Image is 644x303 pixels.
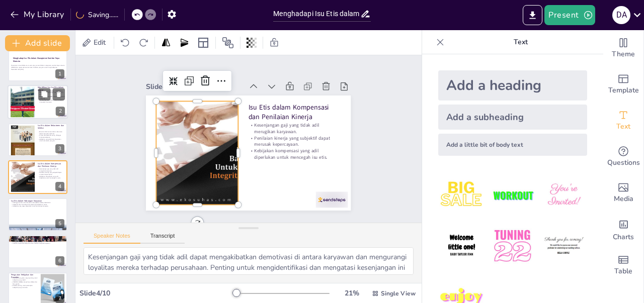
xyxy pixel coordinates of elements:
[11,277,38,281] p: Kode etik yang jelas sangat penting untuk kebijakan yang efektif.
[140,233,185,244] button: Transcript
[84,247,414,275] textarea: Kesenjangan gaji yang tidak adil dapat mengakibatkan demotivasi di antara karyawan dan mengurangi...
[608,85,639,96] span: Template
[38,135,64,138] p: Privasi data pelamar sering dilanggar tanpa persetujuan.
[544,5,595,25] button: Present
[614,266,632,277] span: Table
[438,172,485,219] img: 1.jpeg
[250,123,342,154] p: Kesenjangan gaji yang tidak adil merugikan karyawan.
[603,30,643,66] div: Change the overall theme
[8,160,67,193] div: 4
[11,273,38,279] p: Penguatan Kebijakan dan Prosedur
[38,86,65,92] p: Identifikasi Isu-Isu Etis dalam MSDM
[55,256,64,265] div: 6
[603,175,643,211] div: Add images, graphics, shapes or video
[11,199,64,202] p: Isu Etis dalam Hubungan Karyawan
[8,48,67,81] div: 1
[252,103,346,141] p: Isu Etis dalam Kompensasi dan Penilaian Kinerja
[79,288,233,298] div: Slide 4 / 10
[614,193,633,205] span: Media
[55,69,64,78] div: 1
[247,135,339,166] p: Penilaian kinerja yang subjektif dapat merusak kepercayaan.
[612,6,630,24] div: D A
[56,107,65,116] div: 2
[11,65,64,68] p: Presentasi ini membahas isu-isu etis yang muncul dalam manajemen sumber daya manusia (MSDM) dan m...
[38,168,64,171] p: Kesenjangan gaji yang tidak adil merugikan karyawan.
[92,38,108,47] span: Edit
[603,66,643,103] div: Add ready made slides
[76,10,118,20] div: Saving......
[38,162,64,168] p: Isu Etis dalam Kompensasi dan Penilaian Kinerja
[489,223,536,269] img: 5.jpeg
[11,281,38,285] p: [PERSON_NAME]an kerja harus bebas dari bias gender.
[8,85,68,120] div: 2
[8,235,67,268] div: 6
[603,103,643,139] div: Add text boxes
[612,5,630,25] button: D A
[540,223,587,269] img: 6.jpeg
[11,237,64,240] p: Merumuskan Solusi atau Tindakan yang Etis
[38,96,65,99] p: Rekrutmen dan seleksi dapat terpengaruh oleh bias.
[84,233,140,244] button: Speaker Notes
[381,289,416,297] span: Single View
[603,247,643,283] div: Add a table
[11,68,64,70] p: Generated with [URL]
[11,204,64,206] p: Pelecehan dan intimidasi di tempat kerja adalah isu serius.
[8,123,67,156] div: 3
[613,232,634,243] span: Charts
[13,57,59,62] strong: Menghadapi Isu Etis dalam Manajemen Sumber Daya Manusia
[38,99,65,103] p: Kesenjangan gaji dan penilaian subjektif merugikan karyawan.
[38,175,64,179] p: Kebijakan kompensasi yang adil diperlukan untuk mencegah isu etis.
[438,223,485,269] img: 4.jpeg
[38,88,50,100] button: Duplicate Slide
[222,37,234,49] span: Position
[603,211,643,247] div: Add charts and graphs
[340,288,364,298] div: 21 %
[438,70,587,100] div: Add a heading
[616,121,630,132] span: Text
[11,285,38,288] p: Edukasi penting untuk penerapan kebijakan yang konsisten.
[38,131,64,134] p: Bias dan diskriminasi dalam rekrutmen dapat merugikan pelamar.
[11,201,64,204] p: Pelanggaran hak untuk bersuara menciptakan budaya ketakutan.
[55,182,64,191] div: 4
[53,88,65,100] button: Delete Slide
[55,294,64,303] div: 7
[607,157,640,168] span: Questions
[11,243,64,245] p: Pelatihan etika berkelanjutan harus diberikan kepada karyawan.
[38,124,64,130] p: Isu Etis dalam Rekrutmen dan Seleksi
[8,198,67,231] div: 5
[540,172,587,219] img: 3.jpeg
[11,241,64,243] p: Penguatan kebijakan dan prosedur sangat penting.
[38,90,65,95] p: Isu-isu etis muncul dalam MSDM ketika keputusan bertentangan dengan prinsip moral.
[11,205,64,207] p: Kebijakan yang tegas diperlukan untuk melindungi karyawan.
[438,134,587,156] div: Add a little bit of body text
[38,172,64,175] p: Penilaian kinerja yang subjektif dapat merusak kepercayaan.
[448,30,593,54] p: Text
[612,49,635,60] span: Theme
[8,7,68,23] button: My Library
[523,5,542,25] button: Export to PowerPoint
[273,7,360,21] input: Insert title
[55,144,64,153] div: 3
[5,35,70,51] button: Add slide
[55,219,64,228] div: 5
[38,138,64,142] p: Kebijakan yang lebih baik diperlukan untuk rekrutmen yang etis.
[244,147,337,179] p: Kebijakan kompensasi yang adil diperlukan untuk mencegah isu etis.
[603,139,643,175] div: Get real-time input from your audience
[489,172,536,219] img: 2.jpeg
[11,239,64,241] p: Pendekatan proaktif diperlukan untuk mengatasi isu etis.
[195,35,211,51] div: Layout
[438,105,587,130] div: Add a subheading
